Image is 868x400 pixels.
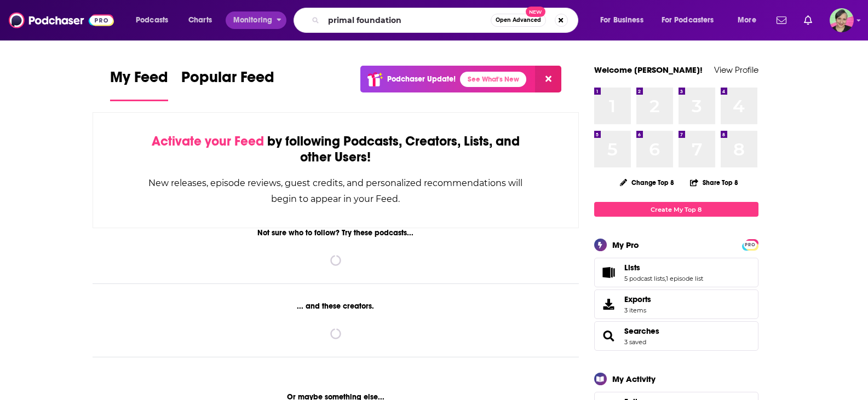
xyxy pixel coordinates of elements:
[181,11,219,29] a: Charts
[689,172,739,193] button: Share Top 8
[654,11,730,29] button: open menu
[598,265,620,280] a: Lists
[491,14,546,27] button: Open AdvancedNew
[624,326,659,336] a: Searches
[594,65,703,75] a: Welcome [PERSON_NAME]!
[800,11,817,30] a: Show notifications dropdown
[594,289,758,319] a: Exports
[600,13,643,28] span: For Business
[324,11,491,29] input: Search podcasts, credits, & more...
[666,275,703,282] a: 1 episode list
[772,11,791,30] a: Show notifications dropdown
[181,68,274,101] a: Popular Feed
[460,72,526,87] a: See What's New
[730,11,770,29] button: open menu
[110,68,168,101] a: My Feed
[624,263,703,273] a: Lists
[593,11,657,29] button: open menu
[714,65,758,75] a: View Profile
[496,18,541,23] span: Open Advanced
[624,294,651,304] span: Exports
[152,133,264,149] span: Activate your Feed
[110,68,168,93] span: My Feed
[188,13,212,28] span: Charts
[665,275,666,282] span: ,
[598,297,620,312] span: Exports
[594,258,758,287] span: Lists
[830,8,854,32] img: User Profile
[662,13,714,28] span: For Podcasters
[387,74,456,84] p: Podchaser Update!
[594,321,758,351] span: Searches
[738,13,756,28] span: More
[128,11,182,29] button: open menu
[226,11,286,29] button: open menu
[624,306,651,314] span: 3 items
[598,328,620,344] a: Searches
[181,68,274,93] span: Popular Feed
[744,241,757,249] span: PRO
[744,240,757,248] a: PRO
[613,176,681,189] button: Change Top 8
[136,13,168,28] span: Podcasts
[148,134,524,165] div: by following Podcasts, Creators, Lists, and other Users!
[93,302,579,311] div: ... and these creators.
[612,240,639,250] div: My Pro
[624,338,646,346] a: 3 saved
[594,202,758,217] a: Create My Top 8
[148,175,524,207] div: New releases, episode reviews, guest credits, and personalized recommendations will begin to appe...
[624,275,665,282] a: 5 podcast lists
[624,263,640,273] span: Lists
[304,8,589,33] div: Search podcasts, credits, & more...
[830,8,854,32] span: Logged in as LizDVictoryBelt
[9,10,114,31] img: Podchaser - Follow, Share and Rate Podcasts
[526,7,545,17] span: New
[830,8,854,32] button: Show profile menu
[93,228,579,237] div: Not sure who to follow? Try these podcasts...
[612,374,656,384] div: My Activity
[233,13,272,28] span: Monitoring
